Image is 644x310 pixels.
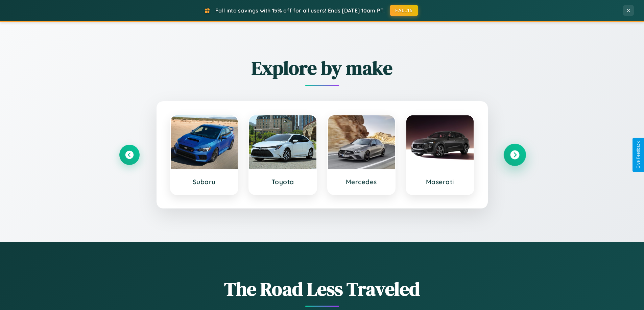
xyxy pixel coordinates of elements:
[256,178,310,186] h3: Toyota
[335,178,388,186] h3: Mercedes
[390,5,418,16] button: FALL15
[177,178,231,186] h3: Subaru
[119,55,525,81] h2: Explore by make
[119,276,525,302] h1: The Road Less Traveled
[413,178,467,186] h3: Maserati
[215,7,385,14] span: Fall into savings with 15% off for all users! Ends [DATE] 10am PT.
[636,141,641,169] div: Give Feedback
